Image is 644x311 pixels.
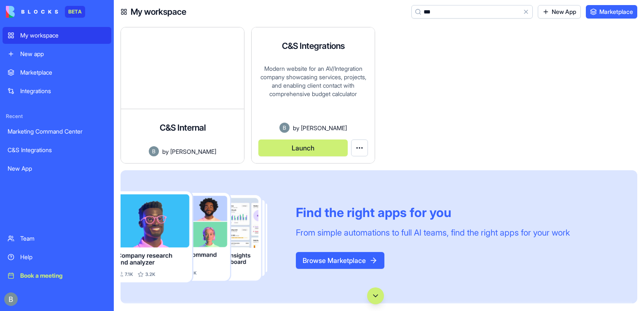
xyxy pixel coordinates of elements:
[20,271,106,280] div: Book a meeting
[279,123,290,133] img: Avatar
[20,31,106,40] div: My workspace
[3,123,111,140] a: Marketing Command Center
[586,5,637,19] a: Marketplace
[258,64,368,123] div: Modern website for an AV/Integration company showcasing services, projects, and enabling client c...
[296,256,384,265] a: Browse Marketplace
[3,113,111,120] span: Recent
[170,147,216,156] span: [PERSON_NAME]
[3,83,111,99] a: Integrations
[293,123,299,132] span: by
[20,50,106,58] div: New app
[538,5,581,19] a: New App
[4,292,18,306] img: ACg8ocIug40qN1SCXJiinWdltW7QsPxROn8ZAVDlgOtPD8eQfXIZmw=s96-c
[8,164,106,173] div: New App
[20,68,106,77] div: Marketplace
[3,267,111,284] a: Book a meeting
[251,27,375,164] a: C&S IntegrationsModern website for an AV/Integration company showcasing services, projects, and e...
[3,64,111,81] a: Marketplace
[367,287,384,304] button: Scroll to bottom
[258,139,348,156] button: Launch
[20,234,106,243] div: Team
[3,27,111,44] a: My workspace
[3,160,111,177] a: New App
[6,6,85,18] a: BETA
[3,46,111,62] a: New app
[8,127,106,136] div: Marketing Command Center
[6,6,58,18] img: logo
[3,249,111,265] a: Help
[296,252,384,269] button: Browse Marketplace
[20,87,106,95] div: Integrations
[131,6,186,18] h4: My workspace
[8,146,106,154] div: C&S Integrations
[162,147,169,156] span: by
[3,142,111,158] a: C&S Integrations
[160,122,206,134] h4: C&S Internal
[282,40,345,52] h4: C&S Integrations
[65,6,85,18] div: BETA
[20,253,106,261] div: Help
[296,205,570,220] div: Find the right apps for you
[149,146,159,156] img: Avatar
[301,123,347,132] span: [PERSON_NAME]
[296,227,570,239] div: From simple automations to full AI teams, find the right apps for your work
[121,27,244,164] a: C&S InternalAvatarby[PERSON_NAME]
[3,230,111,247] a: Team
